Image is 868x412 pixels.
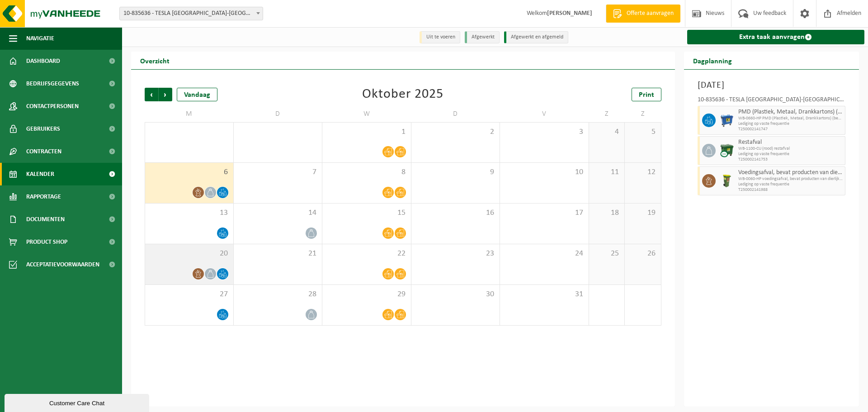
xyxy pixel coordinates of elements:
span: Gebruikers [26,118,60,140]
a: Print [632,88,661,101]
span: 30 [416,289,495,299]
span: 15 [327,208,406,218]
a: Offerte aanvragen [606,5,680,23]
td: D [234,106,323,122]
span: 25 [594,249,620,259]
img: WB-0060-HPE-GN-50 [720,174,734,188]
span: Restafval [738,139,843,146]
td: D [411,106,500,122]
span: 26 [629,249,656,259]
span: Rapportage [26,185,61,208]
span: Lediging op vaste frequentie [738,121,843,127]
span: Print [639,91,654,99]
span: 1 [327,127,406,137]
span: 18 [594,208,620,218]
span: WB-0060-HP voedingsafval, bevat producten van dierlijke oors [738,176,843,182]
span: 8 [327,167,406,177]
li: Afgewerkt [465,31,500,43]
span: 12 [629,167,656,177]
div: 10-835636 - TESLA [GEOGRAPHIC_DATA]-[GEOGRAPHIC_DATA] - [GEOGRAPHIC_DATA] [698,97,846,106]
span: PMD (Plastiek, Metaal, Drankkartons) (bedrijven) [738,109,843,116]
h2: Dagplanning [684,52,741,69]
span: Offerte aanvragen [624,9,676,18]
li: Afgewerkt en afgemeld [504,31,568,43]
h3: [DATE] [698,79,846,92]
span: 21 [238,249,318,259]
span: 19 [629,208,656,218]
span: 14 [238,208,318,218]
span: Lediging op vaste frequentie [738,182,843,187]
li: Uit te voeren [420,31,460,43]
span: 17 [505,208,584,218]
span: 16 [416,208,495,218]
span: T250002141747 [738,127,843,132]
span: 10-835636 - TESLA BELGIUM-HASSELT - HASSELT [120,7,263,20]
span: 10-835636 - TESLA BELGIUM-HASSELT - HASSELT [119,7,263,20]
span: 23 [416,249,495,259]
img: WB-1100-CU [720,144,734,157]
strong: [PERSON_NAME] [547,10,592,17]
span: 27 [150,289,229,299]
span: 2 [416,127,495,137]
span: Product Shop [26,231,67,253]
span: 5 [629,127,656,137]
td: Z [625,106,661,122]
span: 7 [238,167,318,177]
span: Documenten [26,208,65,231]
span: Voedingsafval, bevat producten van dierlijke oorsprong, onverpakt, categorie 3 [738,169,843,176]
span: 13 [150,208,229,218]
span: T250002141988 [738,187,843,193]
span: 9 [416,167,495,177]
span: 20 [150,249,229,259]
div: Oktober 2025 [362,88,443,101]
span: Vorige [145,88,158,101]
span: 24 [505,249,584,259]
span: Kalender [26,163,54,185]
span: 11 [594,167,620,177]
td: M [145,106,234,122]
span: WB-0660-HP PMD (Plastiek, Metaal, Drankkartons) (bedrijven) [738,116,843,121]
h2: Overzicht [131,52,179,69]
span: 29 [327,289,406,299]
span: Contracten [26,140,61,163]
span: 3 [505,127,584,137]
span: 28 [238,289,318,299]
iframe: chat widget [5,392,151,412]
a: Extra taak aanvragen [687,30,865,44]
span: T250002141753 [738,157,843,162]
span: 6 [150,167,229,177]
td: Z [589,106,625,122]
div: Vandaag [177,88,217,101]
span: Contactpersonen [26,95,79,118]
td: W [322,106,411,122]
span: 22 [327,249,406,259]
span: Dashboard [26,50,60,72]
img: WB-0660-HPE-BE-01 [720,114,734,127]
span: WB-1100-CU (rood) restafval [738,146,843,152]
td: V [500,106,589,122]
span: Navigatie [26,27,54,50]
span: Acceptatievoorwaarden [26,253,99,276]
span: 10 [505,167,584,177]
span: Bedrijfsgegevens [26,72,79,95]
span: 4 [594,127,620,137]
span: Lediging op vaste frequentie [738,152,843,157]
span: Volgende [159,88,172,101]
span: 31 [505,289,584,299]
